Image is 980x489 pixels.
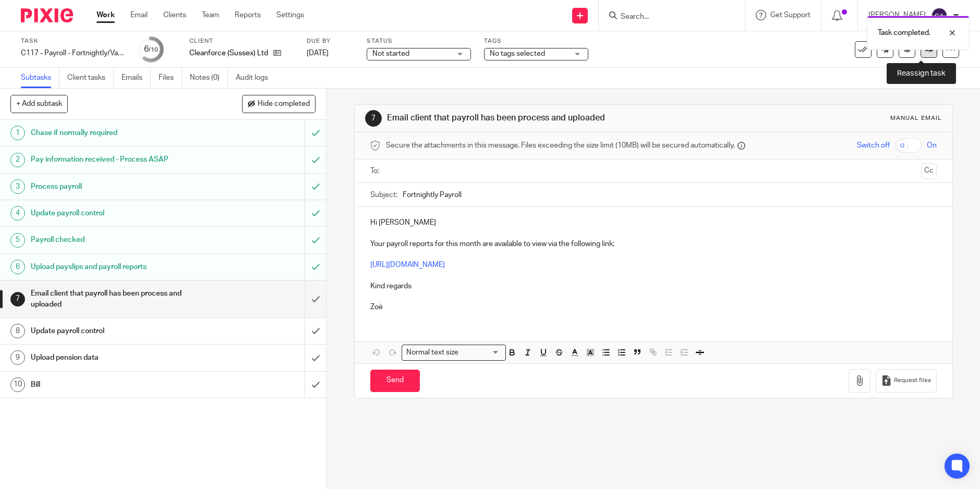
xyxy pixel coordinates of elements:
div: 3 [10,179,25,194]
div: 7 [10,292,25,307]
a: Files [159,68,182,88]
a: [URL][DOMAIN_NAME] [370,261,445,268]
a: Subtasks [21,68,59,88]
input: Send [370,370,420,392]
a: Emails [122,68,151,88]
a: Team [202,10,219,20]
button: Hide completed [242,95,316,113]
h1: Update payroll control [31,323,207,339]
div: 10 [10,377,25,392]
label: Due by [307,37,354,45]
a: Notes (0) [190,68,228,88]
span: Switch off [857,140,890,151]
small: /10 [149,47,158,53]
div: Manual email [890,114,942,123]
p: Hi [PERSON_NAME] [370,217,937,228]
a: Settings [276,10,304,20]
h1: Email client that payroll has been process and uploaded [31,286,207,312]
h1: Bill [31,377,207,393]
span: [DATE] [307,50,329,57]
p: Task completed. [878,28,930,38]
h1: Update payroll control [31,205,207,221]
div: 6 [144,43,158,55]
a: Reports [235,10,261,20]
h1: Upload pension data [31,350,207,365]
div: 5 [10,233,25,248]
div: C117 - Payroll - Fortnightly/Variable wages/Pension [21,48,125,58]
h1: Pay information received - Process ASAP [31,152,207,167]
span: Not started [372,50,409,57]
span: Normal text size [404,347,461,358]
img: Pixie [21,8,73,22]
p: Zoë [370,302,937,312]
p: Your payroll reports for this month are available to view via the following link; [370,239,937,249]
div: 2 [10,153,25,167]
span: Hide completed [258,100,310,108]
h1: Email client that payroll has been process and uploaded [387,113,675,124]
label: Task [21,37,125,45]
span: On [927,140,937,151]
div: 4 [10,206,25,221]
a: Email [130,10,148,20]
h1: Payroll checked [31,232,207,248]
a: Client tasks [67,68,114,88]
div: 8 [10,324,25,338]
p: Cleanforce (Sussex) Ltd [189,48,268,58]
span: Secure the attachments in this message. Files exceeding the size limit (10MB) will be secured aut... [386,140,735,151]
label: Subject: [370,190,397,200]
img: svg%3E [931,7,948,24]
button: Request files [876,369,936,393]
span: No tags selected [490,50,545,57]
p: Kind regards [370,281,937,291]
input: Search for option [462,347,499,358]
a: Audit logs [236,68,276,88]
div: 7 [365,110,382,127]
button: + Add subtask [10,95,68,113]
div: 6 [10,260,25,274]
button: Cc [921,163,937,179]
a: Work [96,10,115,20]
h1: Chase if normally required [31,125,207,141]
label: Client [189,37,294,45]
div: 1 [10,126,25,140]
div: Search for option [402,345,506,361]
h1: Upload payslips and payroll reports [31,259,207,275]
div: 9 [10,350,25,365]
label: To: [370,166,382,176]
h1: Process payroll [31,179,207,194]
label: Status [367,37,471,45]
span: Request files [894,376,931,385]
label: Tags [484,37,588,45]
a: Clients [163,10,186,20]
